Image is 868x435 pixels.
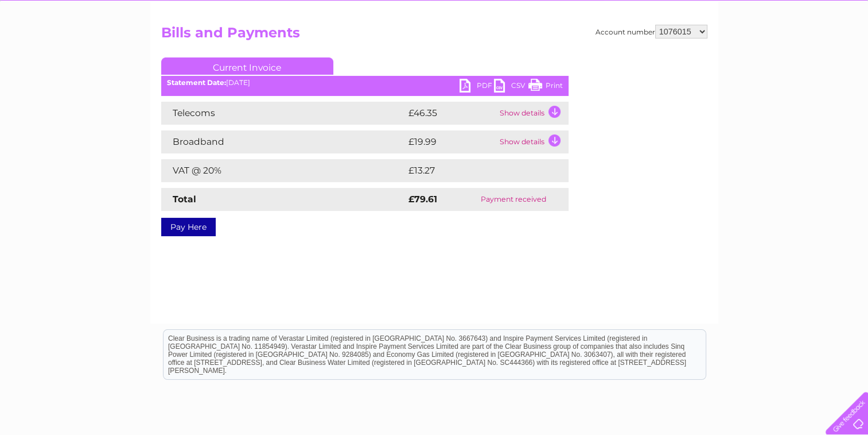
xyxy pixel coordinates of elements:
h2: Bills and Payments [161,25,707,47]
div: Account number [595,25,707,39]
td: Telecoms [161,102,406,125]
td: VAT @ 20% [161,159,406,182]
td: Show details [497,130,569,153]
td: £13.27 [406,159,544,182]
td: Payment received [458,188,568,211]
a: Log out [830,49,857,57]
strong: Total [173,194,196,205]
a: Contact [792,49,820,57]
a: Current Invoice [161,57,333,75]
a: Telecoms [727,49,761,57]
img: logo.png [30,30,89,65]
div: Clear Business is a trading name of Verastar Limited (registered in [GEOGRAPHIC_DATA] No. 3667643... [164,6,706,56]
a: Pay Here [161,218,216,236]
a: Water [666,49,688,57]
a: CSV [494,79,528,95]
strong: £79.61 [408,194,437,205]
div: [DATE] [161,79,569,87]
b: Statement Date: [167,78,226,87]
td: Show details [497,102,569,125]
td: Broadband [161,130,406,153]
a: Blog [768,49,785,57]
td: £19.99 [406,130,497,153]
a: PDF [460,79,494,95]
a: 0333 014 3131 [652,6,731,20]
a: Energy [695,49,720,57]
td: £46.35 [406,102,497,125]
a: Print [528,79,563,95]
